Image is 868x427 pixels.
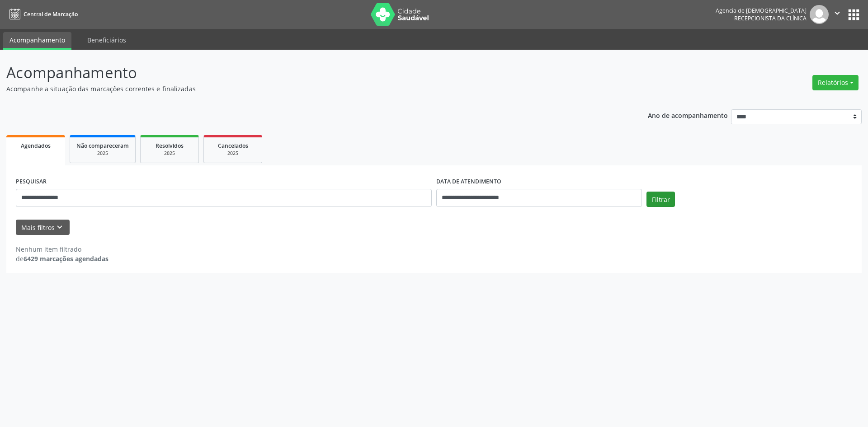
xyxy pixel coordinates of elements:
[21,142,51,150] span: Agendados
[147,150,192,157] div: 2025
[6,84,605,94] p: Acompanhe a situação das marcações correntes e finalizadas
[810,5,829,24] img: img
[734,14,807,22] span: Recepcionista da clínica
[24,10,78,18] span: Central de Marcação
[6,61,605,84] p: Acompanhamento
[812,75,859,90] button: Relatórios
[76,142,129,150] span: Não compareceram
[156,142,184,150] span: Resolvidos
[16,254,108,263] div: de
[846,7,862,23] button: apps
[55,222,65,232] i: keyboard_arrow_down
[648,109,728,121] p: Ano de acompanhamento
[81,32,132,48] a: Beneficiários
[829,5,846,24] button: 
[436,175,501,189] label: DATA DE ATENDIMENTO
[6,7,78,22] a: Central de Marcação
[24,254,108,263] strong: 6429 marcações agendadas
[218,142,248,150] span: Cancelados
[16,220,70,235] button: Mais filtroskeyboard_arrow_down
[76,150,129,157] div: 2025
[210,150,255,157] div: 2025
[832,8,842,18] i: 
[16,175,47,189] label: PESQUISAR
[16,244,108,254] div: Nenhum item filtrado
[716,7,807,14] div: Agencia de [DEMOGRAPHIC_DATA]
[646,192,675,207] button: Filtrar
[3,32,71,50] a: Acompanhamento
